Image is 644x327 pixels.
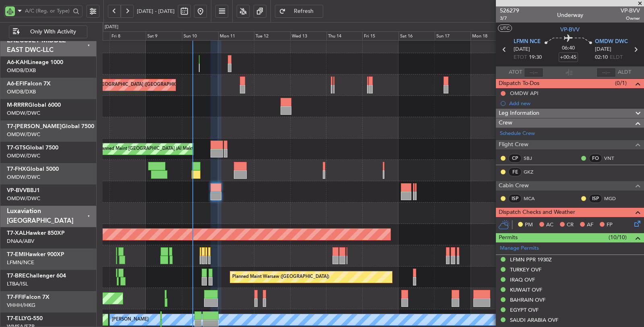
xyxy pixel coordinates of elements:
[254,31,290,41] div: Tue 12
[560,25,580,34] span: VP-BVV
[524,195,542,202] a: MCA
[7,238,34,245] a: DNAA/ABV
[500,15,519,22] span: 3/7
[7,316,43,321] a: T7-ELLYG-550
[595,54,608,62] span: 02:10
[9,25,87,38] button: Only With Activity
[567,221,574,229] span: CR
[7,230,65,236] a: T7-XALHawker 850XP
[7,124,62,129] span: T7-[PERSON_NAME]
[604,155,622,162] a: VNT
[7,60,63,65] a: A6-KAHLineage 1000
[137,8,175,15] span: [DATE] - [DATE]
[7,131,40,138] a: OMDW/DWC
[7,145,26,151] span: T7-GTS
[529,54,542,62] span: 19:30
[7,273,26,279] span: T7-BRE
[510,317,558,323] div: SAUDI ARABIA OVF
[499,233,518,242] span: Permits
[7,174,40,181] a: OMDW/DWC
[589,154,602,163] div: FO
[471,31,507,41] div: Mon 18
[7,252,25,257] span: T7-EMI
[508,154,522,163] div: CP
[498,25,512,32] button: UTC
[514,46,530,54] span: [DATE]
[275,5,323,18] button: Refresh
[7,81,51,87] a: A6-EFIFalcon 7X
[7,145,58,151] a: T7-GTSGlobal 7500
[112,314,149,326] div: [PERSON_NAME]
[7,294,50,300] a: T7-FFIFalcon 7X
[7,102,28,108] span: M-RRRR
[524,68,543,77] input: --:--
[609,233,627,242] span: (10/10)
[499,79,539,88] span: Dispatch To-Dos
[510,276,535,283] div: IRAQ OVF
[362,31,398,41] div: Fri 15
[232,271,329,283] div: Planned Maint Warsaw ([GEOGRAPHIC_DATA])
[618,68,631,77] span: ALDT
[7,195,40,202] a: OMDW/DWC
[595,46,611,54] span: [DATE]
[499,181,529,190] span: Cabin Crew
[7,302,35,309] a: VHHH/HKG
[508,168,522,176] div: FE
[7,88,36,95] a: OMDB/DXB
[7,188,40,193] a: VP-BVVBBJ1
[546,221,553,229] span: AC
[615,79,627,87] span: (0/1)
[7,81,24,87] span: A6-EFI
[7,188,27,193] span: VP-BVV
[7,259,34,266] a: LFMN/NCE
[510,296,545,303] div: BAHRAIN OVF
[509,68,522,77] span: ATOT
[595,38,628,46] span: OMDW DWC
[525,221,533,229] span: PM
[604,195,622,202] a: MGD
[326,31,363,41] div: Thu 14
[514,54,527,62] span: ETOT
[610,54,623,62] span: ELDT
[7,67,36,74] a: OMDB/DXB
[92,143,211,155] div: Unplanned Maint [GEOGRAPHIC_DATA] (Al Maktoum Intl)
[587,221,593,229] span: AF
[499,118,512,128] span: Crew
[7,280,28,288] a: LTBA/ISL
[607,221,613,229] span: FP
[7,273,66,279] a: T7-BREChallenger 604
[589,194,602,203] div: ISP
[509,100,640,107] div: Add new
[500,6,519,15] span: 526279
[524,168,542,176] a: GKZ
[510,90,539,97] div: OMDW API
[499,140,528,149] span: Flight Crew
[557,11,583,19] div: Underway
[499,208,575,217] span: Dispatch Checks and Weather
[562,44,575,52] span: 06:40
[105,24,118,31] div: [DATE]
[7,166,59,172] a: T7-FHXGlobal 5000
[7,102,61,108] a: M-RRRRGlobal 6000
[25,5,70,17] input: A/C (Reg. or Type)
[508,194,522,203] div: ISP
[287,8,320,14] span: Refresh
[146,31,182,41] div: Sat 9
[7,294,23,300] span: T7-FFI
[218,31,254,41] div: Mon 11
[398,31,435,41] div: Sat 16
[7,152,40,159] a: OMDW/DWC
[524,155,542,162] a: SBJ
[510,256,552,263] div: LFMN PPR 1930Z
[7,60,28,65] span: A6-KAH
[61,79,201,91] div: Unplanned Maint [GEOGRAPHIC_DATA] ([GEOGRAPHIC_DATA] Intl)
[290,31,326,41] div: Wed 13
[7,124,94,129] a: T7-[PERSON_NAME]Global 7500
[435,31,471,41] div: Sun 17
[514,38,541,46] span: LFMN NCE
[7,252,64,257] a: T7-EMIHawker 900XP
[21,29,85,35] span: Only With Activity
[182,31,218,41] div: Sun 10
[7,316,27,321] span: T7-ELLY
[110,31,146,41] div: Fri 8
